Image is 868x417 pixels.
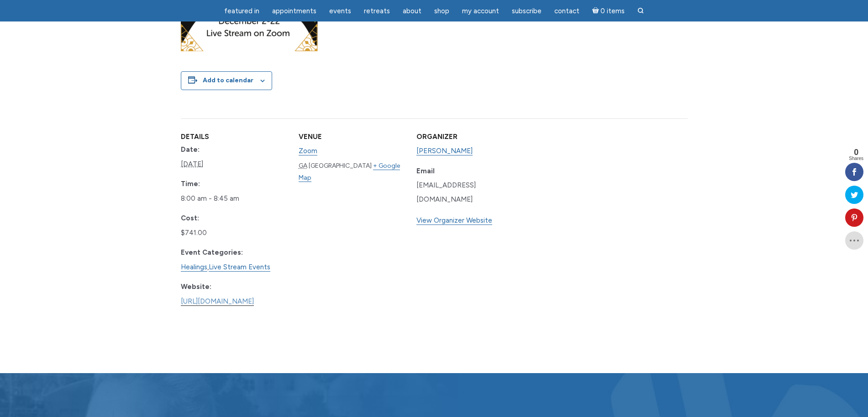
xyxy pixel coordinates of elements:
span: Retreats [364,7,390,15]
dt: Event Categories: [181,247,288,258]
span: Subscribe [512,7,542,15]
a: Zoom [299,147,317,155]
span: About [403,7,421,15]
a: Cart0 items [587,1,631,20]
a: My Account [457,2,505,20]
a: Retreats [358,2,395,20]
a: Shop [429,2,455,20]
a: [URL][DOMAIN_NAME] [181,297,254,306]
a: + Google Map [299,162,400,182]
button: View links to add events to your calendar [203,76,253,84]
span: 0 [849,148,863,156]
span: 0 items [600,8,625,15]
dd: $741.00 [181,226,288,240]
h2: Details [181,133,288,141]
dt: Time: [181,178,288,189]
a: Subscribe [506,2,547,20]
span: My Account [462,7,499,15]
i: Cart [592,7,601,15]
h2: Organizer [416,133,523,141]
div: 2025-12-02 [181,192,288,206]
a: View Organizer Website [416,216,492,225]
dd: , [181,260,288,274]
dt: Email [416,166,523,176]
a: [PERSON_NAME] [416,147,473,155]
dt: Website: [181,281,288,292]
a: About [397,2,427,20]
a: Contact [549,2,585,20]
abbr: 2025-12-02 [181,160,203,168]
dt: Date: [181,144,288,155]
dd: [EMAIL_ADDRESS][DOMAIN_NAME] [416,178,523,206]
a: Live Stream Events [209,263,270,272]
a: featured in [219,2,265,20]
span: Contact [554,7,579,15]
abbr: Georgia [299,162,307,170]
span: Events [329,7,351,15]
a: Healings [181,263,207,272]
span: Shop [434,7,449,15]
span: featured in [224,7,259,15]
h2: Venue [299,133,405,141]
span: Shares [849,156,863,161]
a: Appointments [267,2,322,20]
dt: Cost: [181,213,288,224]
span: [GEOGRAPHIC_DATA] [309,162,372,170]
span: Appointments [272,7,316,15]
a: Events [324,2,357,20]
